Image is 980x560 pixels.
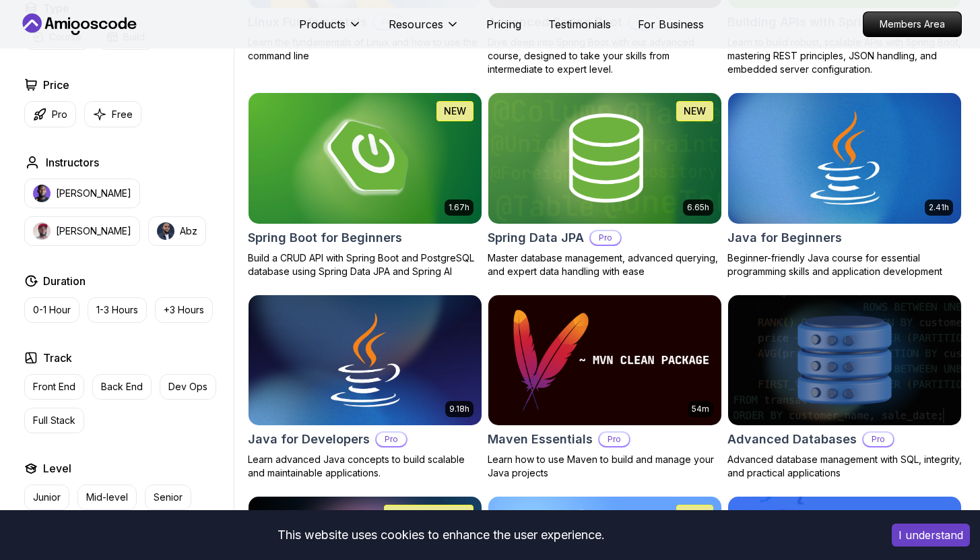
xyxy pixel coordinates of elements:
p: Full Stack [33,414,75,427]
a: Spring Boot for Beginners card1.67hNEWSpring Boot for BeginnersBuild a CRUD API with Spring Boot ... [248,92,482,278]
h2: Track [43,350,72,366]
h2: Duration [43,273,86,289]
p: Learn advanced Java concepts to build scalable and maintainable applications. [248,453,482,480]
button: Full Stack [24,408,84,433]
p: Members Area [863,12,961,36]
button: Senior [145,485,191,510]
p: Learn to build robust, scalable APIs with Spring Boot, mastering REST principles, JSON handling, ... [727,36,962,76]
img: Advanced Databases card [728,295,961,426]
p: Advanced database management with SQL, integrity, and practical applications [727,453,962,480]
p: 2.41h [929,202,949,213]
p: NEW [684,104,706,118]
p: Abz [180,224,197,238]
p: JUST RELEASED [391,508,466,522]
p: [PERSON_NAME] [56,187,131,200]
button: 0-1 Hour [24,297,79,323]
a: Pricing [486,16,521,32]
h2: Price [43,77,69,93]
p: +3 Hours [164,303,204,317]
img: instructor img [33,185,51,202]
p: Junior [33,491,61,504]
h2: Spring Data JPA [488,228,584,247]
img: Java for Developers card [249,295,482,426]
p: 0-1 Hour [33,303,71,317]
a: Maven Essentials card54mMaven EssentialsProLearn how to use Maven to build and manage your Java p... [488,294,722,480]
h2: Maven Essentials [488,430,593,449]
p: Build a CRUD API with Spring Boot and PostgreSQL database using Spring Data JPA and Spring AI [248,251,482,278]
a: For Business [638,16,704,32]
p: Learn how to use Maven to build and manage your Java projects [488,453,722,480]
p: Mid-level [86,491,128,504]
button: instructor img[PERSON_NAME] [24,179,140,208]
p: Pro [377,433,406,446]
a: Testimonials [548,16,611,32]
h2: Advanced Databases [727,430,857,449]
img: Maven Essentials card [488,295,721,426]
p: 54m [692,404,709,414]
button: Back End [92,374,152,400]
h2: Level [43,460,71,476]
img: instructor img [157,222,174,240]
button: Accept cookies [892,524,970,547]
h2: Java for Beginners [727,228,842,247]
p: NEW [684,508,706,522]
p: Pro [591,231,620,245]
button: Pro [24,101,76,127]
button: instructor img[PERSON_NAME] [24,216,140,246]
p: Beginner-friendly Java course for essential programming skills and application development [727,251,962,278]
p: Pro [52,108,67,121]
a: Spring Data JPA card6.65hNEWSpring Data JPAProMaster database management, advanced querying, and ... [488,92,722,278]
p: Dive deep into Spring Boot with our advanced course, designed to take your skills from intermedia... [488,36,722,76]
img: Java for Beginners card [728,93,961,224]
h2: Java for Developers [248,430,370,449]
button: Front End [24,374,84,400]
button: 1-3 Hours [88,297,147,323]
div: This website uses cookies to enhance the user experience. [10,520,872,550]
p: Learn the fundamentals of Linux and how to use the command line [248,36,482,63]
p: Free [112,108,133,121]
img: Spring Data JPA card [488,93,721,224]
button: instructor imgAbz [148,216,206,246]
p: 1-3 Hours [96,303,138,317]
a: Members Area [863,11,962,37]
p: Pro [599,433,629,446]
button: Junior [24,485,69,510]
p: Senior [154,491,183,504]
img: instructor img [33,222,51,240]
p: Pro [863,433,893,446]
button: Free [84,101,141,127]
p: NEW [444,104,466,118]
p: Back End [101,380,143,394]
p: Products [299,16,346,32]
p: [PERSON_NAME] [56,224,131,238]
p: 6.65h [687,202,709,213]
button: Dev Ops [160,374,216,400]
a: Java for Beginners card2.41hJava for BeginnersBeginner-friendly Java course for essential program... [727,92,962,278]
img: Spring Boot for Beginners card [249,93,482,224]
button: +3 Hours [155,297,213,323]
button: Products [299,16,362,43]
button: Mid-level [77,485,137,510]
button: Resources [389,16,459,43]
p: Master database management, advanced querying, and expert data handling with ease [488,251,722,278]
p: 9.18h [449,404,469,414]
p: Resources [389,16,443,32]
h2: Instructors [46,154,99,170]
h2: Spring Boot for Beginners [248,228,402,247]
a: Java for Developers card9.18hJava for DevelopersProLearn advanced Java concepts to build scalable... [248,294,482,480]
p: Dev Ops [168,380,207,394]
p: Front End [33,380,75,394]
a: Advanced Databases cardAdvanced DatabasesProAdvanced database management with SQL, integrity, and... [727,294,962,480]
p: 1.67h [449,202,469,213]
